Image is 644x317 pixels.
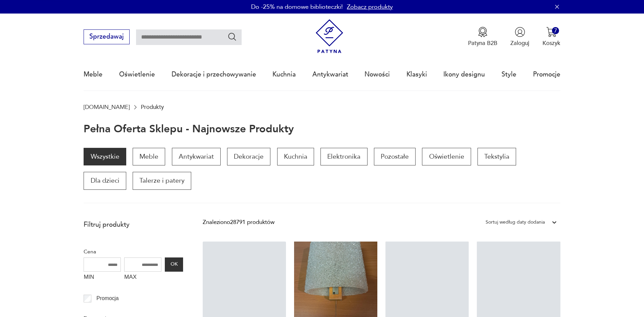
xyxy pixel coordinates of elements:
[320,148,367,165] a: Elektronika
[374,148,416,165] a: Pozostałe
[272,59,296,90] a: Kuchnia
[84,220,183,229] p: Filtruj produkty
[515,27,525,37] img: Ikonka użytkownika
[468,39,497,47] p: Patyna B2B
[552,27,559,34] div: 7
[251,3,343,11] p: Do -25% na domowe biblioteczki!
[96,294,119,303] p: Promocja
[277,148,314,165] a: Kuchnia
[172,59,256,90] a: Dekoracje i przechowywanie
[347,3,393,11] a: Zobacz produkty
[84,59,103,90] a: Meble
[542,27,560,47] button: 7Koszyk
[533,59,560,90] a: Promocje
[478,148,516,165] a: Tekstylia
[422,148,471,165] a: Oświetlenie
[510,27,529,47] button: Zaloguj
[119,59,155,90] a: Oświetlenie
[510,39,529,47] p: Zaloguj
[486,218,545,227] div: Sortuj według daty dodania
[124,272,161,285] label: MAX
[84,272,121,285] label: MIN
[546,27,557,37] img: Ikona koszyka
[364,59,390,90] a: Nowości
[227,32,237,42] button: Szukaj
[172,148,221,165] a: Antykwariat
[312,59,348,90] a: Antykwariat
[443,59,485,90] a: Ikony designu
[84,123,294,135] h1: Pełna oferta sklepu - najnowsze produkty
[84,104,130,110] a: [DOMAIN_NAME]
[84,148,126,165] a: Wszystkie
[141,104,164,110] p: Produkty
[84,172,126,189] a: Dla dzieci
[468,27,497,47] button: Patyna B2B
[406,59,427,90] a: Klasyki
[133,148,165,165] a: Meble
[478,27,488,37] img: Ikona medalu
[165,257,183,272] button: OK
[227,148,270,165] a: Dekoracje
[84,35,129,40] a: Sprzedawaj
[468,27,497,47] a: Ikona medaluPatyna B2B
[84,247,183,256] p: Cena
[312,19,347,53] img: Patyna - sklep z meblami i dekoracjami vintage
[203,218,274,227] div: Znaleziono 28791 produktów
[84,29,129,44] button: Sprzedawaj
[133,172,191,189] a: Talerze i patery
[502,59,516,90] a: Style
[542,39,560,47] p: Koszyk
